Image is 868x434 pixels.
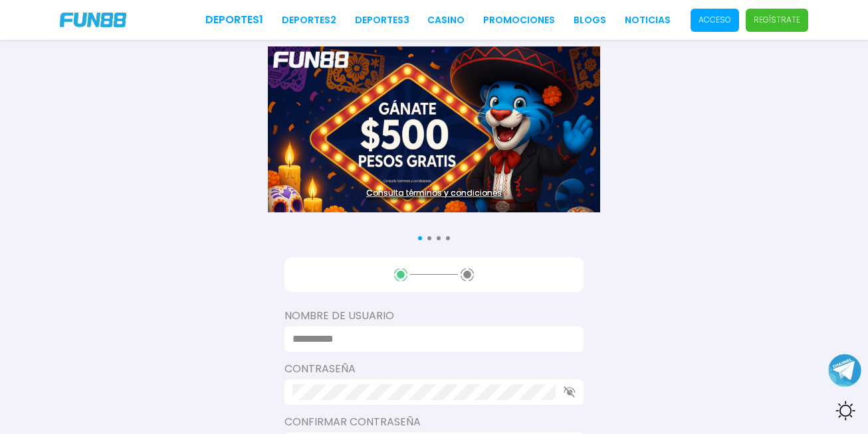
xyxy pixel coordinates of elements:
[268,187,600,199] a: Consulta términos y condiciones
[60,13,126,27] img: Company Logo
[268,46,600,212] img: Banner
[828,353,861,388] button: Join telegram channel
[284,414,584,430] label: Confirmar contraseña
[355,13,409,27] a: Deportes3
[483,13,555,27] a: Promociones
[754,14,800,26] p: Regístrate
[282,13,336,27] a: Deportes2
[284,361,584,377] label: Contraseña
[625,13,671,27] a: NOTICIAS
[205,12,263,28] a: Deportes1
[574,13,606,27] a: BLOGS
[427,13,465,27] a: CASINO
[699,14,731,26] p: Acceso
[828,394,861,427] div: Switch theme
[284,308,584,324] label: Nombre de usuario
